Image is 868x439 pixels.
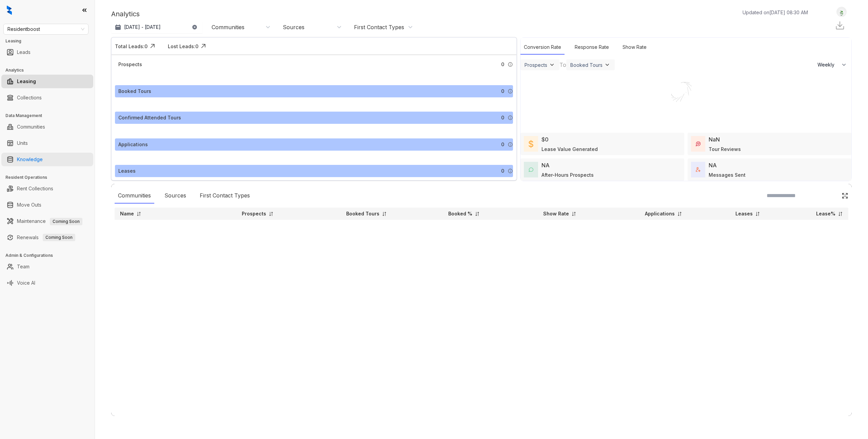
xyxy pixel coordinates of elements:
img: sorting [838,211,843,216]
div: $0 [541,135,549,144]
img: Click Icon [842,192,848,199]
div: First Contact Types [196,188,253,204]
img: logo [7,5,12,15]
span: Coming Soon [43,234,75,241]
p: Lease% [816,210,835,217]
div: Booked Tours [570,62,603,68]
div: Applications [118,141,148,148]
h3: Analytics [5,67,95,73]
div: Response Rate [571,40,612,55]
div: Leases [118,167,136,175]
img: Info [508,115,513,120]
span: 0 [501,141,504,148]
div: After-Hours Prospects [541,171,594,178]
li: Maintenance [1,214,93,228]
img: sorting [571,211,576,216]
span: 0 [501,61,504,68]
a: Team [17,260,29,273]
a: Units [17,136,28,150]
span: Coming Soon [50,218,82,225]
li: Knowledge [1,153,93,166]
div: First Contact Types [354,23,404,31]
img: sorting [269,211,274,216]
a: RenewalsComing Soon [17,231,75,244]
div: Confirmed Attended Tours [118,114,181,121]
div: To [559,61,566,69]
span: 0 [501,114,504,121]
img: sorting [136,211,141,216]
div: Total Leads: 0 [115,43,147,50]
li: Move Outs [1,198,93,212]
span: 0 [501,167,504,175]
p: [DATE] - [DATE] [124,24,161,31]
a: Move Outs [17,198,41,212]
p: Applications [645,210,675,217]
img: sorting [677,211,682,216]
p: Analytics [111,9,140,19]
img: AfterHoursConversations [529,167,533,172]
div: Communities [115,188,154,204]
div: NaN [709,135,720,144]
a: Communities [17,120,45,134]
p: Booked % [448,210,472,217]
li: Rent Collections [1,182,93,195]
li: Leads [1,45,93,59]
img: sorting [755,211,760,216]
div: Prospects [118,61,142,68]
a: Rent Collections [17,182,53,195]
img: Loader [660,71,711,122]
div: Sources [161,188,190,204]
div: Communities [212,23,244,31]
p: Show Rate [543,210,569,217]
a: Collections [17,91,42,104]
li: Communities [1,120,93,134]
div: Prospects [525,62,547,68]
img: Info [508,89,513,94]
img: Click Icon [147,41,158,51]
span: Residentboost [7,24,84,34]
p: Name [120,210,134,217]
a: Voice AI [17,276,35,290]
img: SearchIcon [827,193,833,198]
h3: Data Management [5,113,95,119]
img: ViewFilterArrow [604,61,611,68]
a: Leads [17,45,31,59]
div: NA [709,161,717,169]
span: Weekly [817,61,838,68]
img: LeaseValue [529,140,533,148]
p: Leases [735,210,753,217]
h3: Leasing [5,38,95,44]
li: Collections [1,91,93,104]
img: TourReviews [696,141,701,146]
li: Renewals [1,231,93,244]
img: Click Icon [198,41,209,51]
img: Info [508,142,513,147]
img: TotalFum [696,167,701,172]
img: sorting [475,211,480,216]
button: [DATE] - [DATE] [111,21,203,33]
img: ViewFilterArrow [549,61,555,68]
h3: Admin & Configurations [5,252,95,259]
img: sorting [382,211,387,216]
p: Updated on [DATE] 08:30 AM [743,9,808,16]
img: Download [835,20,845,31]
div: Sources [283,23,304,31]
div: Booked Tours [118,88,151,95]
div: Show Rate [619,40,650,55]
li: Units [1,136,93,150]
li: Voice AI [1,276,93,290]
li: Team [1,260,93,273]
div: Lost Leads: 0 [168,43,198,50]
a: Knowledge [17,153,43,166]
p: Booked Tours [346,210,379,217]
img: Info [508,62,513,67]
img: Info [508,168,513,174]
p: Prospects [242,210,266,217]
div: NA [541,161,550,169]
div: Conversion Rate [520,40,565,55]
div: Lease Value Generated [541,146,598,153]
h3: Resident Operations [5,174,95,180]
div: Tour Reviews [709,146,741,153]
img: UserAvatar [837,8,846,16]
li: Leasing [1,75,93,88]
